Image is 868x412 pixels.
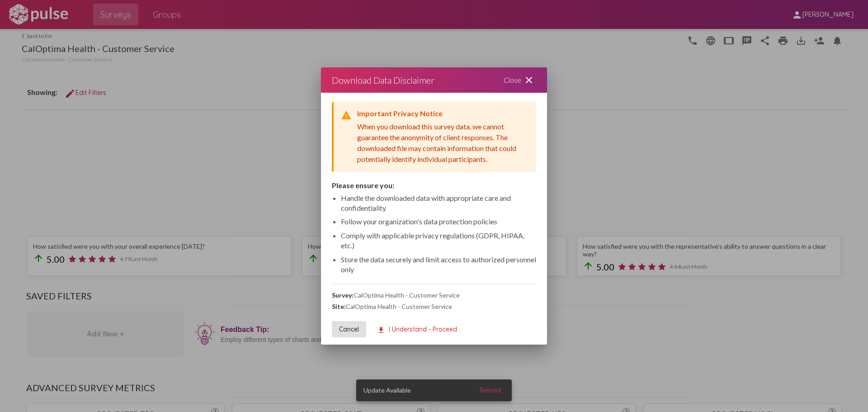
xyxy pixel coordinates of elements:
[341,110,352,121] mat-icon: warning
[480,386,501,394] span: Reload
[332,291,536,299] div: CalOptima Health - Customer Service
[472,382,508,398] button: Reload
[357,109,529,118] div: Important Privacy Notice
[332,291,354,299] strong: Survey:
[339,325,359,333] span: Cancel
[341,255,536,275] li: Store the data securely and limit access to authorized personnel only
[357,121,529,165] div: When you download this survey data, we cannot guarantee the anonymity of client responses. The do...
[332,303,346,310] strong: Site:
[493,67,547,93] div: Close
[332,303,536,310] div: CalOptima Health - Customer Service
[524,75,534,85] mat-icon: close
[341,193,536,213] li: Handle the downloaded data with appropriate care and confidentiality
[332,321,366,337] button: Cancel
[377,326,385,334] mat-icon: download
[341,231,536,251] li: Comply with applicable privacy regulations (GDPR, HIPAA, etc.)
[332,73,434,87] div: Download Data Disclaimer
[341,217,536,227] li: Follow your organization's data protection policies
[370,321,464,337] button: I Understand - Proceed
[332,181,536,189] div: Please ensure you:
[377,325,457,333] span: I Understand - Proceed
[363,386,411,395] span: Update Available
